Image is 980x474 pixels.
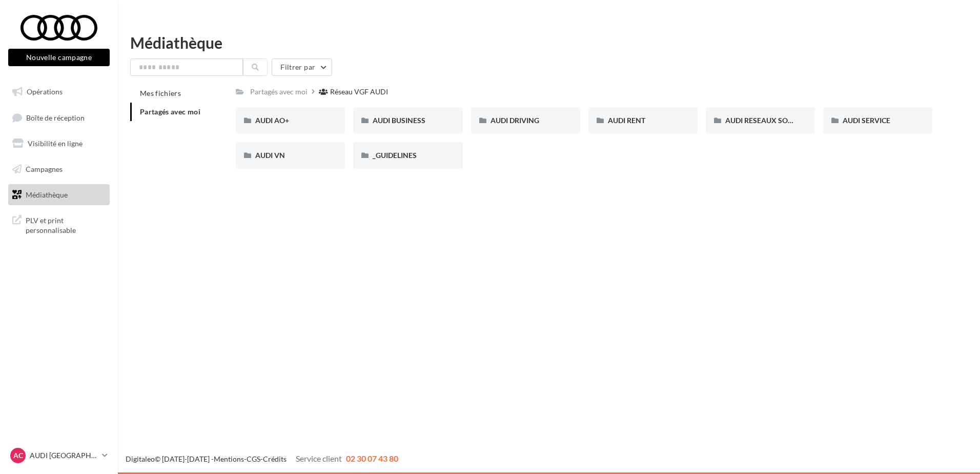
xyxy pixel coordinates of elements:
p: AUDI [GEOGRAPHIC_DATA] [30,450,98,461]
a: Mentions [214,455,244,463]
div: Partagés avec moi [250,87,308,97]
span: AUDI VN [255,151,285,160]
a: Crédits [263,455,287,463]
span: Mes fichiers [140,89,181,97]
span: Visibilité en ligne [28,139,83,148]
span: _GUIDELINES [373,151,417,160]
div: Réseau VGF AUDI [330,87,388,97]
a: Boîte de réception [6,107,112,129]
span: Boîte de réception [26,113,85,122]
div: Médiathèque [130,35,968,50]
button: Filtrer par [272,58,332,76]
span: Partagés avec moi [140,107,200,116]
span: Opérations [27,87,63,96]
span: AUDI BUSINESS [373,116,425,125]
span: Service client [296,453,342,463]
span: PLV et print personnalisable [26,213,106,235]
a: Digitaleo [126,455,155,463]
a: PLV et print personnalisable [6,209,112,240]
a: Campagnes [6,159,112,180]
a: AC AUDI [GEOGRAPHIC_DATA] [8,446,110,465]
a: Opérations [6,81,112,103]
span: AC [13,450,23,461]
span: AUDI RESEAUX SOCIAUX [725,116,810,125]
a: CGS [247,455,260,463]
button: Nouvelle campagne [8,49,110,66]
span: 02 30 07 43 80 [346,453,398,463]
a: Visibilité en ligne [6,133,112,154]
span: AUDI DRIVING [491,116,539,125]
span: Campagnes [26,165,63,173]
span: Médiathèque [26,190,68,199]
span: © [DATE]-[DATE] - - - [126,455,398,463]
span: AUDI RENT [608,116,645,125]
span: AUDI SERVICE [843,116,890,125]
iframe: Intercom live chat [945,439,970,464]
span: AUDI AO+ [255,116,289,125]
a: Médiathèque [6,184,112,206]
